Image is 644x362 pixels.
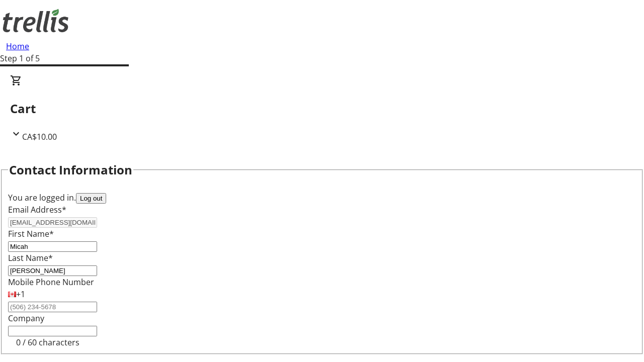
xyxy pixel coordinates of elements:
span: CA$10.00 [22,131,57,142]
div: You are logged in. [8,192,636,204]
label: Mobile Phone Number [8,277,94,288]
label: Last Name* [8,252,53,263]
button: Log out [76,193,106,204]
tr-character-limit: 0 / 60 characters [16,337,79,348]
h2: Cart [10,100,634,118]
input: (506) 234-5678 [8,302,97,312]
label: Company [8,313,44,324]
label: First Name* [8,228,54,239]
label: Email Address* [8,204,66,215]
h2: Contact Information [9,161,132,179]
div: CartCA$10.00 [10,74,634,143]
